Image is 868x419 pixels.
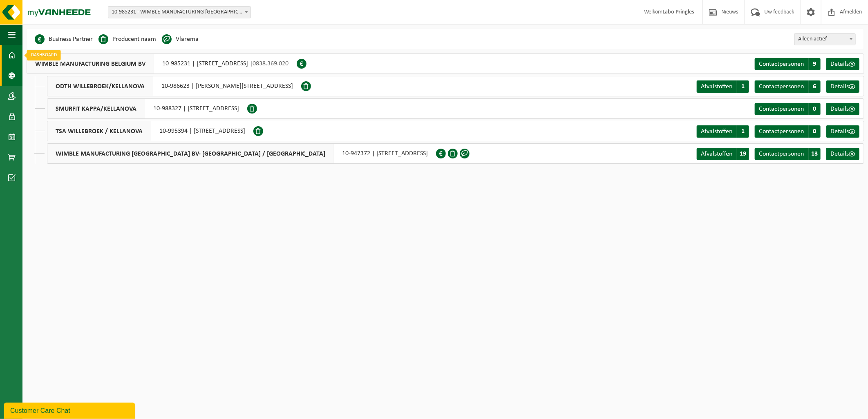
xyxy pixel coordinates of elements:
span: 1 [737,125,749,138]
a: Contactpersonen 13 [755,148,821,160]
strong: Labo Pringles [662,9,694,15]
a: Afvalstoffen 1 [697,125,749,138]
span: 10-985231 - WIMBLE MANUFACTURING BELGIUM BV - MECHELEN [108,7,251,18]
a: Afvalstoffen 19 [697,148,749,160]
span: 19 [737,148,749,160]
span: Details [830,83,849,90]
a: Details [826,58,859,70]
div: 10-947372 | [STREET_ADDRESS] [47,143,436,164]
span: WIMBLE MANUFACTURING BELGIUM BV [27,54,154,74]
span: 0 [808,103,821,115]
iframe: chat widget [4,401,136,419]
a: Details [826,125,859,138]
li: Producent naam [98,33,156,45]
a: Contactpersonen 6 [755,80,821,93]
div: 10-988327 | [STREET_ADDRESS] [47,98,247,119]
span: 13 [808,148,821,160]
a: Contactpersonen 0 [755,103,821,115]
div: 10-985231 | [STREET_ADDRESS] | [27,53,297,74]
a: Details [826,148,859,160]
span: TSA WILLEBROEK / KELLANOVA [47,121,151,141]
span: Afvalstoffen [701,83,732,90]
div: 10-986623 | [PERSON_NAME][STREET_ADDRESS] [47,76,301,96]
span: 0838.369.020 [253,60,289,67]
span: Details [830,128,849,135]
span: Contactpersonen [759,151,804,157]
span: Details [830,61,849,67]
div: 10-995394 | [STREET_ADDRESS] [47,121,253,141]
a: Contactpersonen 9 [755,58,821,70]
li: Vlarema [162,33,199,45]
a: Contactpersonen 0 [755,125,821,138]
span: Contactpersonen [759,61,804,67]
span: 0 [808,125,821,138]
a: Afvalstoffen 1 [697,80,749,93]
span: Details [830,106,849,112]
span: 10-985231 - WIMBLE MANUFACTURING BELGIUM BV - MECHELEN [108,6,251,18]
a: Details [826,80,859,93]
span: Details [830,151,849,157]
span: Contactpersonen [759,128,804,135]
span: Alleen actief [794,33,856,45]
li: Business Partner [35,33,93,45]
span: WIMBLE MANUFACTURING [GEOGRAPHIC_DATA] BV- [GEOGRAPHIC_DATA] / [GEOGRAPHIC_DATA] [47,144,334,163]
a: Details [826,103,859,115]
span: 6 [808,80,821,93]
span: SMURFIT KAPPA/KELLANOVA [47,99,145,118]
span: Afvalstoffen [701,151,732,157]
span: Alleen actief [795,33,855,45]
span: Contactpersonen [759,106,804,112]
span: Contactpersonen [759,83,804,90]
span: 9 [808,58,821,70]
span: Afvalstoffen [701,128,732,135]
span: 1 [737,80,749,93]
span: ODTH WILLEBROEK/KELLANOVA [47,76,153,96]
